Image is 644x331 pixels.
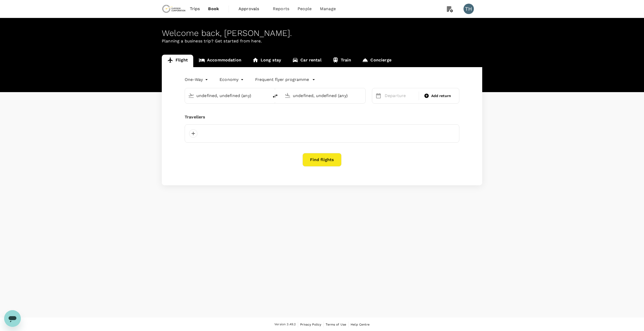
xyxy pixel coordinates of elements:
a: Flight [162,55,193,67]
a: Concierge [357,55,397,67]
img: Chrysos Corporation [162,3,186,15]
span: Add return [431,93,451,99]
a: Privacy Policy [300,322,321,327]
span: Approvals [239,6,265,12]
div: Travellers [185,114,459,120]
a: Train [327,55,357,67]
p: Departure [385,93,416,99]
span: Terms of Use [326,323,346,326]
a: Long stay [247,55,287,67]
div: Welcome back , [PERSON_NAME] . [162,28,482,38]
div: One-Way [185,75,209,84]
button: Find flights [302,153,342,167]
div: Economy [220,75,245,84]
iframe: Button to launch messaging window [4,310,21,327]
p: Planning a business trip? Get started from here. [162,38,482,44]
p: Frequent flyer programme [255,77,309,83]
span: Reports [273,6,289,12]
span: Version 3.49.2 [274,322,296,327]
button: Frequent flyer programme [255,77,315,83]
span: Help Centre [351,323,370,326]
span: Privacy Policy [300,323,321,326]
span: Trips [190,6,200,12]
button: delete [269,90,281,102]
a: Help Centre [351,322,370,327]
span: People [298,6,312,12]
a: Car rental [287,55,327,67]
span: Book [208,6,219,12]
input: Going to [293,92,355,100]
button: Open [265,95,266,96]
a: Accommodation [193,55,247,67]
button: Open [362,95,363,96]
div: TH [463,4,474,14]
a: Terms of Use [326,322,346,327]
span: Manage [320,6,336,12]
input: Depart from [196,92,258,100]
